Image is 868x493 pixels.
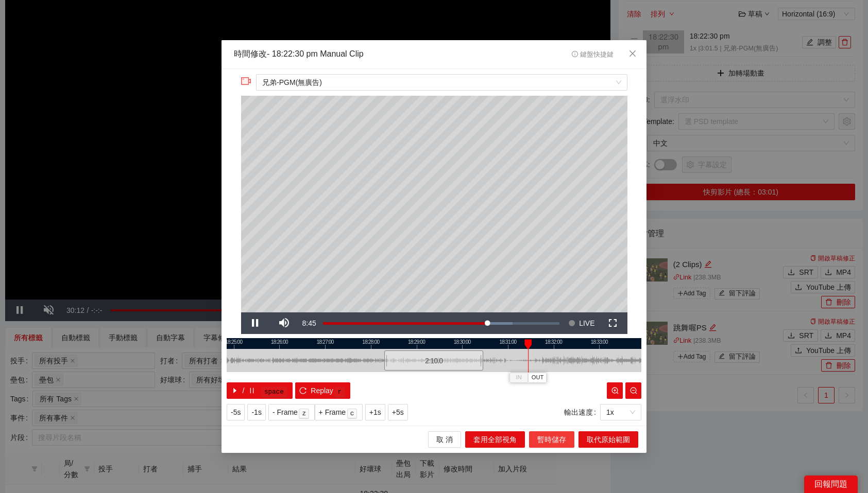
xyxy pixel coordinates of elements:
[473,434,517,445] span: 套用全部視角
[537,434,566,445] span: 暫時儲存
[579,312,594,334] span: LIVE
[315,404,363,420] button: + Framec
[611,387,619,395] span: zoom-in
[384,350,483,371] div: 2:10.0
[630,387,637,395] span: zoom-out
[392,407,404,418] span: +5s
[347,409,358,419] kbd: c
[231,407,241,418] span: -5s
[607,382,623,399] button: zoom-in
[295,382,350,399] button: reloadReplayr
[241,76,251,86] span: video-camera
[564,404,600,420] label: 輸出速度
[227,404,245,420] button: -5s
[247,404,265,420] button: -1s
[234,48,364,60] div: 時間修改 - 18:22:30 pm Manual Clip
[268,404,315,420] button: - Framez
[270,312,299,334] button: Mute
[529,431,574,448] button: 暫時儲存
[319,407,346,418] span: + Frame
[436,434,453,445] span: 取 消
[241,96,627,313] div: Video Player
[578,431,638,448] button: 取代原始範圍
[572,51,614,58] span: 鍵盤快捷鍵
[619,40,646,68] button: Close
[388,404,408,420] button: +5s
[565,312,598,334] button: Seek to live, currently behind live
[302,319,316,327] span: 8:45
[587,434,630,445] span: 取代原始範圍
[251,407,261,418] span: -1s
[262,75,621,90] span: 兄弟-PGM(無廣告)
[369,407,381,418] span: +1s
[804,476,858,493] div: 回報問題
[606,404,635,420] span: 1x
[273,407,298,418] span: - Frame
[528,373,547,382] button: OUT
[261,387,287,397] kbd: space
[248,387,256,395] span: pause
[334,387,345,397] kbd: r
[241,312,270,334] button: Pause
[628,49,637,58] span: close
[599,312,627,334] button: Fullscreen
[323,322,560,324] div: Progress Bar
[243,385,245,396] span: /
[231,387,239,395] span: caret-right
[465,431,525,448] button: 套用全部視角
[299,387,307,395] span: reload
[311,385,333,396] span: Replay
[428,431,461,448] button: 取 消
[625,382,641,399] button: zoom-out
[365,404,385,420] button: +1s
[509,373,528,382] button: IN
[532,373,544,382] span: OUT
[299,409,309,419] kbd: z
[227,382,293,399] button: caret-right/pausespace
[572,51,578,58] span: info-circle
